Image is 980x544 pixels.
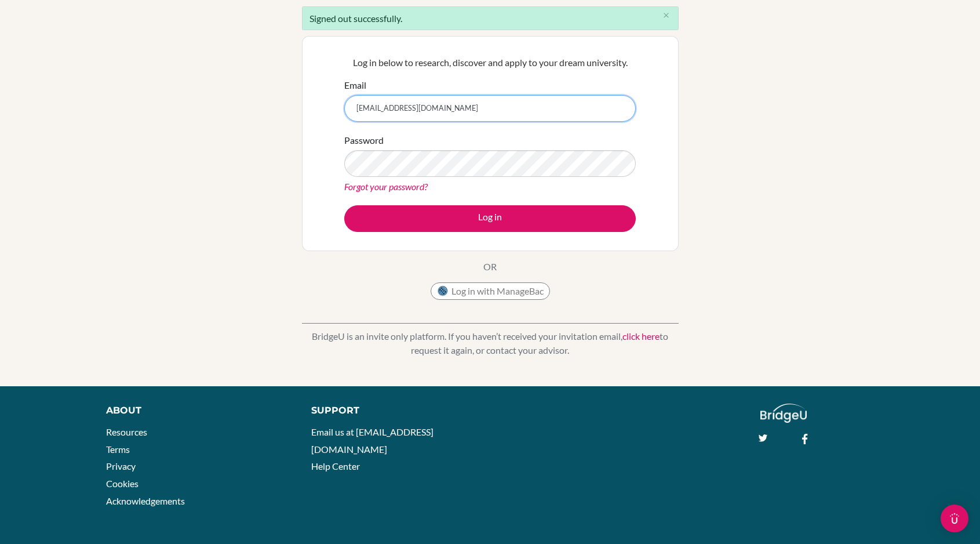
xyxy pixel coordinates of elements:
[344,181,428,192] a: Forgot your password?
[941,505,968,532] div: Open Intercom Messenger
[106,495,185,506] a: Acknowledgements
[106,426,147,437] a: Resources
[344,78,366,92] label: Email
[760,404,807,423] img: logo_white@2x-f4f0deed5e89b7ecb1c2cc34c3e3d731f90f0f143d5ea2071677605dd97b5244.png
[483,260,497,274] p: OR
[344,56,636,70] p: Log in below to research, discover and apply to your dream university.
[106,460,136,472] a: Privacy
[344,205,636,232] button: Log in
[106,478,139,489] a: Cookies
[655,7,678,24] button: Close
[431,282,550,300] button: Log in with ManageBac
[302,329,679,357] p: BridgeU is an invite only platform. If you haven’t received your invitation email, to request it ...
[302,6,679,30] div: Signed out successfully.
[311,404,478,418] div: Support
[344,133,384,147] label: Password
[311,426,433,455] a: Email us at [EMAIL_ADDRESS][DOMAIN_NAME]
[662,11,671,20] i: close
[106,404,285,418] div: About
[106,444,130,455] a: Terms
[622,331,660,342] a: click here
[311,460,360,472] a: Help Center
